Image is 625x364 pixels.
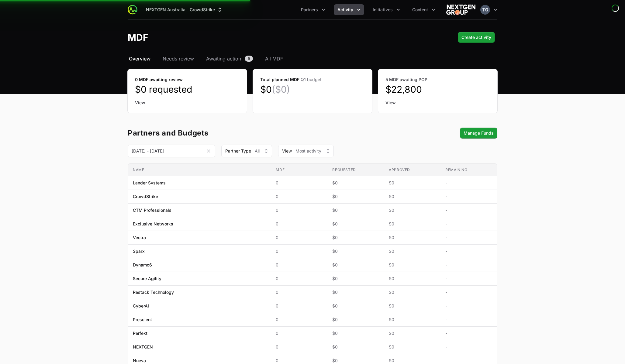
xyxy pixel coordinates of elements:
[458,32,495,43] div: Primary actions
[276,248,323,254] span: 0
[205,55,254,62] a: Awaiting action5
[133,207,171,213] span: CTM Professionals
[276,276,323,282] span: 0
[445,207,492,213] span: -
[272,84,290,95] span: ($0)
[206,55,241,62] span: Awaiting action
[133,289,174,295] span: Restack Technology
[133,303,149,309] span: CyberAI
[133,262,152,268] span: Dynamo6
[137,4,439,15] div: Main navigation
[225,148,251,154] span: Partner Type
[332,194,379,200] span: $0
[445,289,492,295] span: -
[369,4,404,15] button: Initiatives
[332,303,379,309] span: $0
[385,77,490,83] dt: 5 MDF awaiting POP
[271,164,327,176] th: MDF
[389,303,436,309] span: $0
[445,317,492,323] span: -
[384,164,440,176] th: Approved
[135,100,240,106] a: View
[128,55,152,62] a: Overview
[135,84,240,95] dd: $0 requested
[282,148,292,154] span: View
[332,276,379,282] span: $0
[332,317,379,323] span: $0
[276,180,323,186] span: 0
[128,145,497,157] section: MDF overview filters
[409,4,439,15] div: Content menu
[276,303,323,309] span: 0
[128,147,215,155] div: Date range picker
[245,56,253,62] span: 5
[460,128,497,139] button: Manage Funds
[276,330,323,336] span: 0
[128,55,497,62] nav: MDF navigation
[445,358,492,364] span: -
[276,221,323,227] span: 0
[389,235,436,241] span: $0
[295,148,321,154] span: Most activity
[332,262,379,268] span: $0
[389,221,436,227] span: $0
[133,235,146,241] span: Vectra
[128,145,215,157] input: DD MMM YYYY - DD MMM YYYY
[412,7,428,13] span: Content
[373,7,393,13] span: Initiatives
[133,344,153,350] span: NEXTGEN
[332,248,379,254] span: $0
[133,276,161,282] span: Secure Agility
[276,207,323,213] span: 0
[133,194,158,200] span: CrowdStrike
[385,100,490,106] a: View
[133,358,146,364] span: Nueva
[297,4,329,15] div: Partners menu
[332,358,379,364] span: $0
[332,235,379,241] span: $0
[458,32,495,43] button: Create activity
[445,194,492,200] span: -
[276,358,323,364] span: 0
[133,180,166,186] span: Lander Systems
[133,330,147,336] span: Perfekt
[445,248,492,254] span: -
[128,32,148,43] h1: MDF
[369,4,404,15] div: Initiatives menu
[221,145,272,157] button: Partner TypeAll
[332,180,379,186] span: $0
[440,164,497,176] th: Remaining
[278,145,334,157] div: View Type filter
[334,4,364,15] button: Activity
[133,248,145,254] span: Sparx
[276,262,323,268] span: 0
[276,344,323,350] span: 0
[445,303,492,309] span: -
[133,221,173,227] span: Exclusive Networks
[480,5,490,15] img: Timothy Greig
[446,4,475,16] img: NEXTGEN Australia
[278,145,334,157] button: ViewMost activity
[389,358,436,364] span: $0
[276,317,323,323] span: 0
[385,84,490,95] dd: $22,800
[445,180,492,186] span: -
[260,77,365,83] dt: Total planned MDF
[389,207,436,213] span: $0
[389,276,436,282] span: $0
[128,129,209,137] h3: Partners and Budgets
[460,128,497,139] div: Secondary actions
[445,235,492,241] span: -
[265,55,283,62] span: All MDF
[301,77,322,82] span: Q1 budget
[255,148,260,154] span: All
[445,221,492,227] span: -
[445,276,492,282] span: -
[389,180,436,186] span: $0
[332,330,379,336] span: $0
[389,248,436,254] span: $0
[135,77,240,83] dt: 0 MDF awaiting review
[264,55,284,62] a: All MDF
[260,84,365,95] dd: $0
[389,330,436,336] span: $0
